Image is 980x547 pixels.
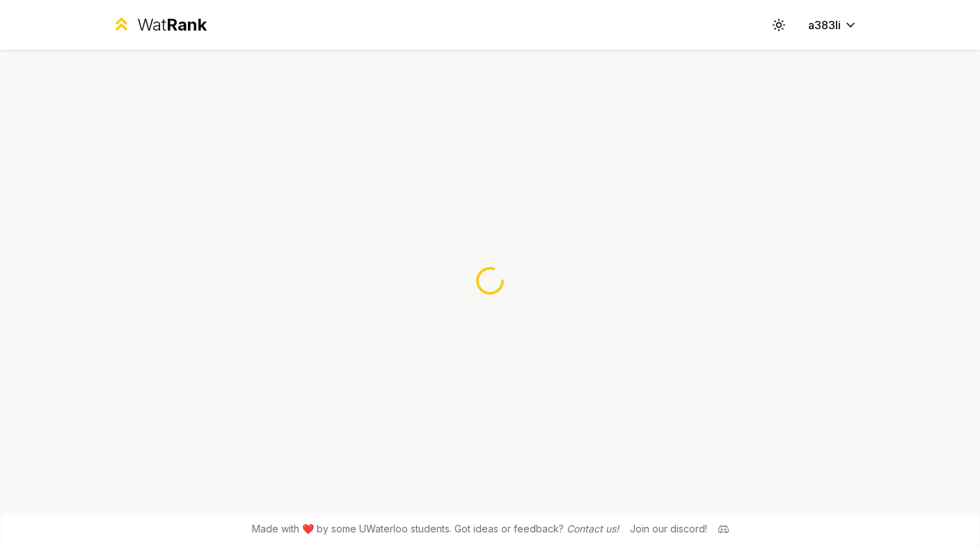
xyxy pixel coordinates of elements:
a: Contact us! [567,523,619,534]
a: WatRank [111,14,207,36]
span: a383li [808,17,841,33]
div: Join our discord! [630,522,707,536]
span: Made with ❤️ by some UWaterloo students. Got ideas or feedback? [252,522,619,536]
div: Wat [137,14,207,36]
span: Rank [166,15,207,35]
button: a383li [797,13,869,38]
